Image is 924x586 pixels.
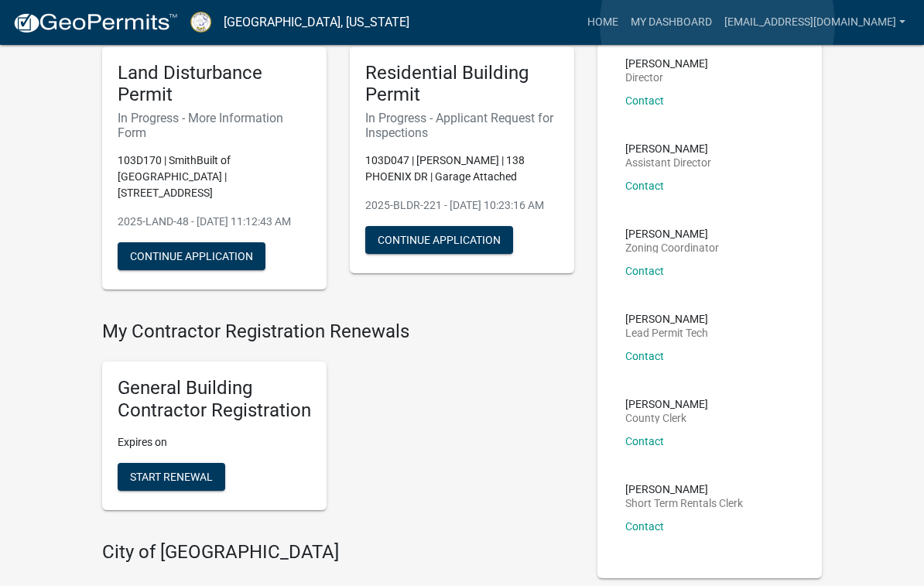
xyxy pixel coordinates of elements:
h5: Residential Building Permit [365,62,559,107]
a: Home [581,8,625,37]
h6: In Progress - Applicant Request for Inspections [365,111,559,140]
p: Zoning Coordinator [625,242,719,253]
p: [PERSON_NAME] [625,228,719,239]
a: Contact [625,350,664,362]
a: Contact [625,94,664,107]
h5: Land Disturbance Permit [118,62,311,107]
p: 103D047 | [PERSON_NAME] | 138 PHOENIX DR | Garage Attached [365,152,559,185]
p: Lead Permit Tech [625,327,708,338]
p: [PERSON_NAME] [625,314,708,324]
h4: My Contractor Registration Renewals [102,320,574,343]
p: [PERSON_NAME] [625,399,708,410]
button: Continue Application [365,226,513,254]
h5: General Building Contractor Registration [118,377,311,422]
p: 2025-BLDR-221 - [DATE] 10:23:16 AM [365,197,559,214]
img: Putnam County, Georgia [190,12,211,33]
button: Continue Application [118,242,265,270]
a: Contact [625,180,664,192]
p: 103D170 | SmithBuilt of [GEOGRAPHIC_DATA] | [STREET_ADDRESS] [118,152,311,201]
p: 2025-LAND-48 - [DATE] 11:12:43 AM [118,214,311,230]
h4: City of [GEOGRAPHIC_DATA] [102,541,574,564]
a: Contact [625,520,664,533]
a: Contact [625,265,664,277]
p: Director [625,72,708,83]
p: [PERSON_NAME] [625,143,711,154]
p: Expires on [118,434,311,451]
p: Assistant Director [625,157,711,168]
h6: In Progress - More Information Form [118,111,311,140]
a: Contact [625,435,664,447]
span: Start Renewal [130,470,213,482]
p: Short Term Rentals Clerk [625,498,743,509]
wm-registration-list-section: My Contractor Registration Renewals [102,320,574,522]
a: My Dashboard [625,8,718,37]
p: County Clerk [625,413,708,423]
a: [GEOGRAPHIC_DATA], [US_STATE] [224,9,409,36]
p: [PERSON_NAME] [625,484,743,495]
p: [PERSON_NAME] [625,58,708,69]
button: Start Renewal [118,463,225,491]
a: [EMAIL_ADDRESS][DOMAIN_NAME] [718,8,912,37]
